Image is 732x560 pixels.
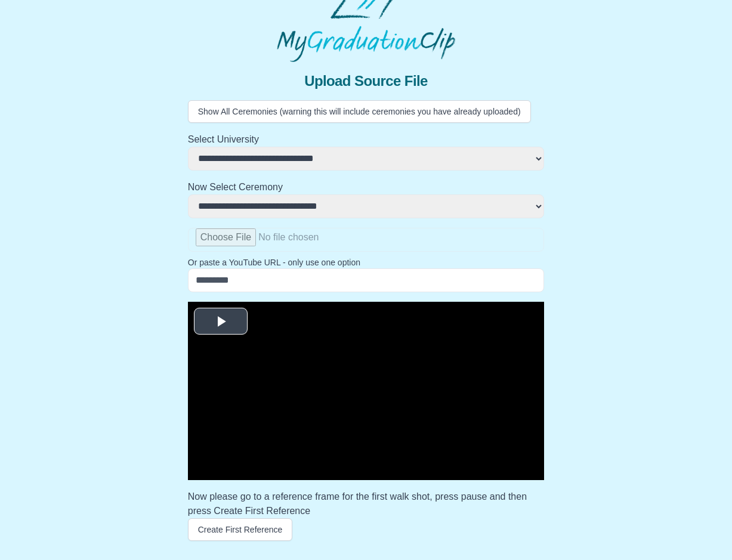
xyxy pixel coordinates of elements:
[304,72,428,91] span: Upload Source File
[188,518,293,541] button: Create First Reference
[194,308,248,335] button: Play Video
[188,132,545,147] h2: Select University
[188,490,545,518] h3: Now please go to a reference frame for the first walk shot, press pause and then press Create Fir...
[188,256,545,268] p: Or paste a YouTube URL - only use one option
[188,180,545,194] h2: Now Select Ceremony
[188,302,545,480] div: Video Player
[188,100,531,123] button: Show All Ceremonies (warning this will include ceremonies you have already uploaded)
